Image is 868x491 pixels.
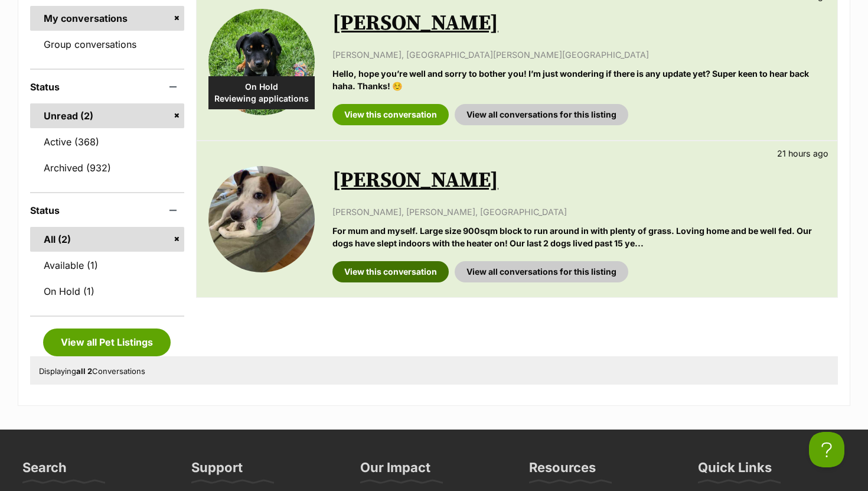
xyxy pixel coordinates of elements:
[332,206,825,218] p: [PERSON_NAME], [PERSON_NAME], [GEOGRAPHIC_DATA]
[332,10,498,37] a: [PERSON_NAME]
[30,227,184,252] a: All (2)
[777,147,828,160] p: 21 hours ago
[191,459,243,483] h3: Support
[332,261,449,282] a: View this conversation
[360,459,430,483] h3: Our Impact
[208,93,315,105] span: Reviewing applications
[698,459,772,483] h3: Quick Links
[455,104,628,125] a: View all conversations for this listing
[30,82,184,92] header: Status
[43,329,171,356] a: View all Pet Listings
[30,279,184,304] a: On Hold (1)
[30,32,184,57] a: Group conversations
[332,67,825,93] p: Hello, hope you’re well and sorry to bother you! I’m just wondering if there is any update yet? S...
[332,225,825,250] p: For mum and myself. Large size 900sqm block to run around in with plenty of grass. Loving home an...
[39,366,145,376] span: Displaying Conversations
[332,104,449,125] a: View this conversation
[208,76,315,109] div: On Hold
[22,459,67,483] h3: Search
[809,432,844,467] iframe: Help Scout Beacon - Open
[455,261,628,282] a: View all conversations for this listing
[30,155,184,180] a: Archived (932)
[30,103,184,128] a: Unread (2)
[332,48,825,61] p: [PERSON_NAME], [GEOGRAPHIC_DATA][PERSON_NAME][GEOGRAPHIC_DATA]
[30,129,184,154] a: Active (368)
[332,167,498,194] a: [PERSON_NAME]
[30,205,184,216] header: Status
[30,253,184,278] a: Available (1)
[529,459,596,483] h3: Resources
[76,366,92,376] strong: all 2
[30,6,184,31] a: My conversations
[208,166,315,272] img: Luna
[208,9,315,115] img: Clyde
